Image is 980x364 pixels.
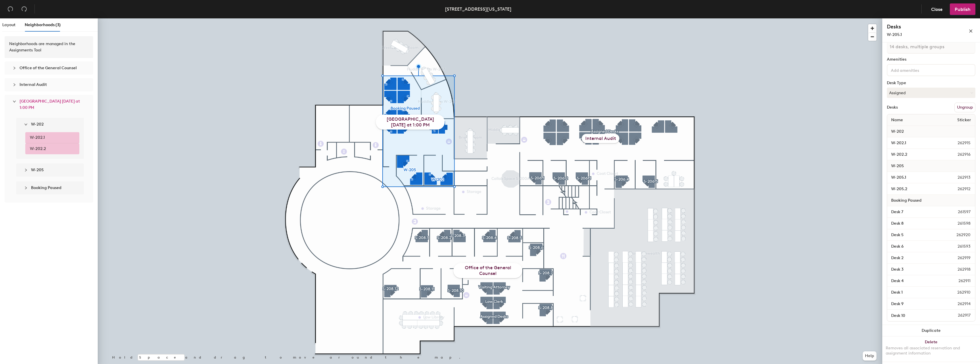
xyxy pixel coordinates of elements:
div: Amenities [887,57,975,62]
button: Help [863,351,877,361]
span: Publish [955,7,971,12]
input: Unnamed desk [888,277,945,285]
div: Internal Audit [582,134,620,143]
span: 261593 [944,243,974,250]
span: 262919 [944,255,974,261]
button: Undo (⌘ + Z) [5,3,16,15]
span: 262912 [944,186,974,192]
input: Unnamed desk [888,300,944,308]
div: Desk Type [887,81,975,85]
input: Unnamed desk [888,231,943,239]
span: Sticker [954,115,974,125]
span: 262914 [944,301,974,307]
div: Office of the General Counsel [9,61,89,75]
div: W-202 [21,118,84,131]
span: W-202.2 [30,146,46,152]
button: Close [926,3,948,15]
span: Office of the General Counsel [20,66,77,70]
span: W-205 [888,161,907,171]
button: Ungroup [954,103,975,112]
input: Unnamed desk [888,265,944,274]
input: Unnamed desk [888,208,944,216]
span: 262917 [944,312,974,319]
span: undo [7,6,13,12]
input: Unnamed desk [888,311,944,319]
span: collapsed [13,66,16,70]
span: Layout [2,22,16,27]
span: expanded [24,123,28,126]
span: close [969,29,973,33]
span: 262916 [944,151,974,158]
button: DeleteRemoves all associated reservation and assignment information [882,336,980,362]
button: Assigned [887,88,975,98]
input: Add amenities [890,66,941,73]
span: Close [931,7,943,12]
div: Booking Paused [21,181,84,194]
span: collapsed [24,186,28,190]
div: W-205 [21,163,84,177]
span: 262918 [944,266,974,273]
input: Unnamed desk [888,139,944,147]
span: 262915 [944,140,974,146]
div: Neighborhoods are managed in the Assignments Tool [9,41,89,53]
div: Removes all associated reservation and assignment information [886,346,977,356]
input: Unnamed desk [888,185,944,193]
span: 262910 [943,289,974,296]
div: Internal Audit [9,78,89,91]
span: W-205.1 [887,32,902,37]
input: Unnamed desk [888,174,944,182]
div: Desks [887,105,898,110]
strong: W-205 [31,167,44,172]
span: expanded [13,100,16,103]
span: 261597 [944,209,974,215]
span: 262920 [943,232,974,238]
button: Redo (⌘ + ⇧ + Z) [18,3,30,15]
div: Office of the General Counsel [453,263,522,278]
strong: Booking Paused [31,185,62,190]
span: Internal Audit [20,82,47,87]
div: [STREET_ADDRESS][US_STATE] [445,5,511,13]
span: W-202.1 [30,134,45,141]
span: [GEOGRAPHIC_DATA] [DATE] at 1:00 PM [20,99,80,110]
input: Unnamed desk [888,242,944,251]
span: collapsed [24,168,28,172]
span: W-202 [888,126,907,137]
button: Duplicate [882,325,980,336]
input: Unnamed desk [888,254,944,262]
strong: W-202 [31,122,44,127]
span: Booking Paused [888,195,925,206]
div: [GEOGRAPHIC_DATA] [DATE] at 1:00 PM [9,95,89,114]
div: [GEOGRAPHIC_DATA] [DATE] at 1:00 PM [376,115,445,130]
input: Unnamed desk [888,288,943,296]
span: 262913 [944,174,974,181]
input: Unnamed desk [888,219,944,228]
span: 262911 [945,278,974,284]
span: Name [888,115,906,125]
h4: Desks [887,23,950,30]
input: Unnamed desk [888,151,944,159]
span: Neighborhoods (3) [25,22,61,27]
span: collapsed [13,83,16,86]
span: 261598 [944,220,974,227]
button: Publish [950,3,975,15]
